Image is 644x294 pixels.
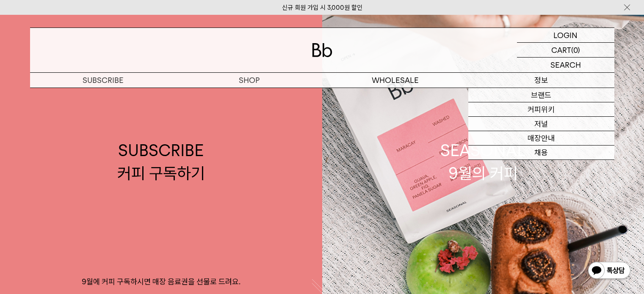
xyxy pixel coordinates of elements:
a: 채용 [468,146,614,160]
div: SEASONAL 9월의 커피 [440,139,526,184]
a: 신규 회원 가입 시 3,000원 할인 [282,4,362,11]
a: SUBSCRIBE [30,73,176,88]
a: CART (0) [517,43,614,58]
a: 브랜드 [468,88,614,102]
p: CART [551,43,571,57]
img: 카카오톡 채널 1:1 채팅 버튼 [587,261,631,281]
p: (0) [571,43,580,57]
a: 매장안내 [468,131,614,146]
div: SUBSCRIBE 커피 구독하기 [117,139,205,184]
p: WHOLESALE [322,73,468,88]
p: 정보 [468,73,614,88]
a: SHOP [176,73,322,88]
p: LOGIN [553,28,578,42]
a: 커피위키 [468,102,614,117]
a: LOGIN [517,28,614,43]
p: SEARCH [550,58,581,72]
a: 저널 [468,117,614,131]
img: 로고 [312,43,332,57]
